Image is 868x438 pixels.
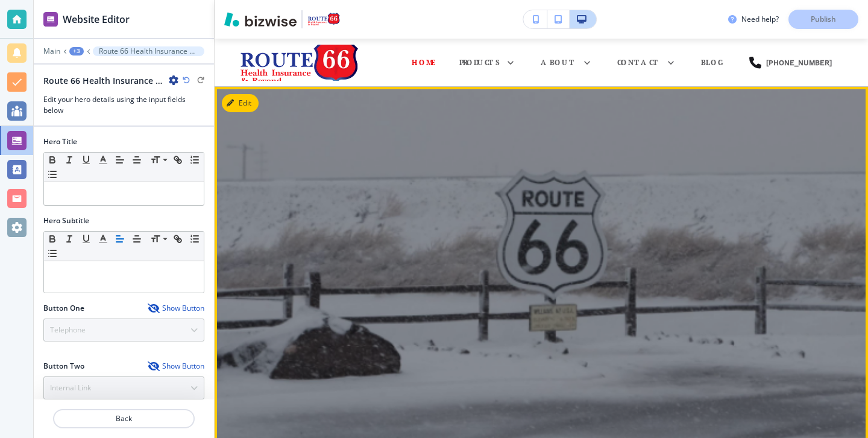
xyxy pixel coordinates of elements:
h2: Route 66 Health Insurance & Beyond [43,74,164,87]
button: Show Button [148,303,204,313]
img: Route 66 Health Insurance and Beyond [239,45,359,81]
button: Back [53,409,195,428]
button: Show Button [148,361,204,371]
h2: Hero Subtitle [43,215,89,226]
button: Edit [222,94,259,112]
p: Home [412,57,435,68]
a: [PHONE_NUMBER] [749,45,832,81]
button: Route 66 Health Insurance & Beyond [93,46,204,56]
img: editor icon [43,12,58,27]
h2: Hero Title [43,136,77,147]
h2: Button Two [43,361,84,372]
h3: Edit your hero details using the input fields below [43,94,204,116]
h2: Website Editor [63,12,130,27]
p: Back [54,413,193,424]
img: Your Logo [307,13,340,26]
h3: Need help? [741,14,779,25]
button: +3 [69,47,84,56]
p: About [541,57,576,68]
p: Blog [701,57,725,68]
p: Route 66 Health Insurance & Beyond [99,47,198,56]
p: Products [459,57,500,68]
button: Main [43,47,60,56]
h2: Button One [43,303,84,314]
p: Contact [617,57,660,68]
img: Bizwise Logo [224,12,297,27]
